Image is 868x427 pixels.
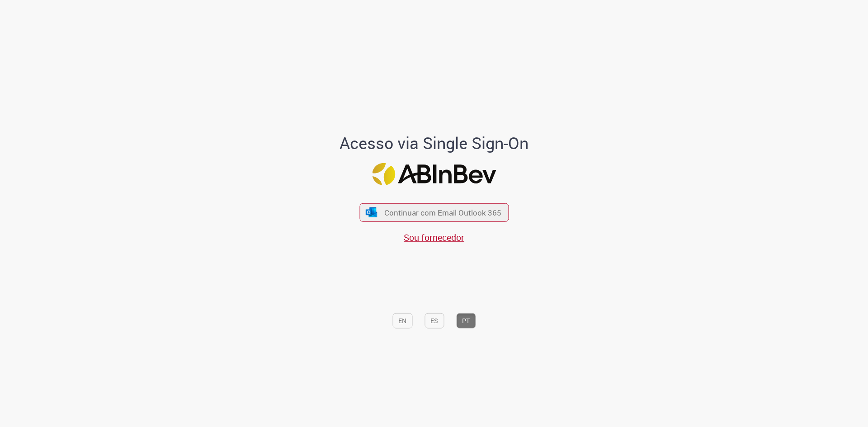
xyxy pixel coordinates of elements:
button: EN [392,313,412,328]
button: PT [456,313,476,328]
button: ES [425,313,444,328]
img: Logo ABInBev [372,163,496,185]
span: Continuar com Email Outlook 365 [384,207,501,218]
a: Sou fornecedor [404,231,464,244]
h1: Acesso via Single Sign-On [309,134,560,152]
button: ícone Azure/Microsoft 360 Continuar com Email Outlook 365 [359,203,509,222]
img: ícone Azure/Microsoft 360 [365,207,378,217]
